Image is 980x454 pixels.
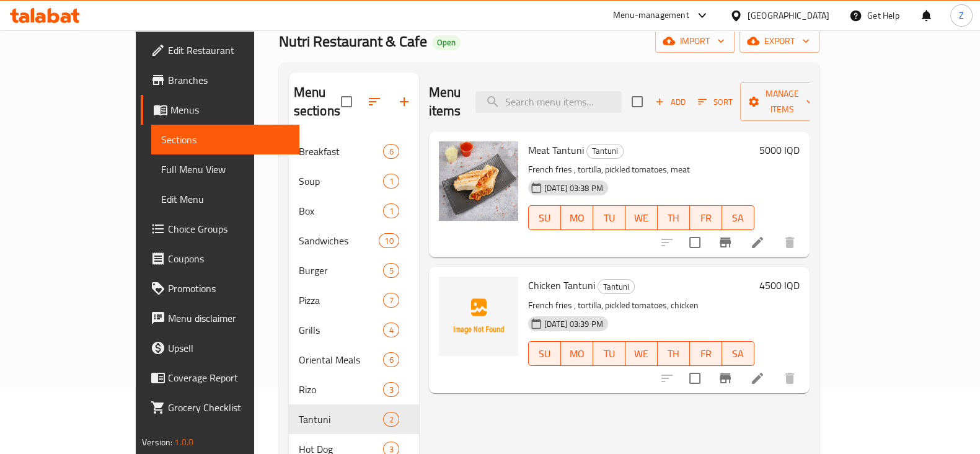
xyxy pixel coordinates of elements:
span: Coverage Report [168,370,289,385]
button: TU [593,341,625,366]
button: SU [528,341,561,366]
p: French fries , tortilla, pickled tomatoes, chicken [528,298,754,313]
button: delete [775,228,805,257]
img: Chicken Tantuni [439,277,518,356]
span: MO [566,345,588,363]
span: TH [663,209,685,227]
span: Coupons [168,251,289,266]
a: Upsell [141,333,299,363]
div: Burger5 [289,256,419,285]
span: [DATE] 03:38 PM [539,182,608,194]
span: 1.0.0 [174,434,193,450]
span: 3 [384,384,398,396]
span: Sort items [690,92,740,112]
span: Promotions [168,281,289,296]
div: Box [299,203,384,218]
button: Sort [695,92,735,112]
a: Edit menu item [750,371,765,386]
button: TH [658,205,690,230]
span: import [665,33,725,49]
div: items [383,144,399,159]
div: items [383,263,399,278]
span: Add [653,95,687,109]
h2: Menu items [429,83,461,120]
div: Oriental Meals6 [289,345,419,375]
span: Edit Restaurant [168,43,289,58]
span: Menu disclaimer [168,311,289,326]
span: SU [534,345,556,363]
button: WE [625,205,658,230]
h6: 5000 IQD [759,141,800,159]
input: search [475,91,622,113]
a: Coverage Report [141,363,299,393]
span: Z [959,9,964,22]
button: TH [658,341,690,366]
div: Soup1 [289,166,419,196]
span: Version: [142,434,172,450]
h2: Menu sections [294,83,341,120]
span: 7 [384,295,398,306]
a: Edit Menu [151,184,299,214]
button: import [655,30,735,53]
button: Branch-specific-item [710,228,740,257]
span: TH [663,345,685,363]
button: WE [625,341,658,366]
div: Box1 [289,196,419,226]
span: WE [630,209,653,227]
button: FR [690,205,722,230]
a: Promotions [141,274,299,303]
span: 10 [379,235,398,247]
span: FR [695,209,717,227]
img: Meat Tantuni [439,141,518,221]
span: MO [566,209,588,227]
span: Chicken Tantuni [528,276,595,295]
button: export [739,30,819,53]
span: TU [598,209,620,227]
span: Branches [168,73,289,87]
div: Sandwiches10 [289,226,419,256]
div: items [383,174,399,189]
div: Tantuni2 [289,404,419,434]
span: Sections [161,132,289,147]
span: Oriental Meals [299,352,384,367]
button: Branch-specific-item [710,363,740,393]
button: FR [690,341,722,366]
a: Edit menu item [750,235,765,250]
button: MO [561,205,593,230]
span: 6 [384,146,398,158]
button: MO [561,341,593,366]
button: delete [775,363,805,393]
span: SA [727,345,749,363]
span: 1 [384,176,398,187]
div: items [383,203,399,218]
div: Breakfast [299,144,384,159]
span: 6 [384,354,398,366]
a: Sections [151,125,299,154]
span: Edit Menu [161,192,289,207]
span: Tantuni [587,144,623,158]
span: Tantuni [299,412,384,427]
button: SA [722,205,754,230]
a: Branches [141,65,299,95]
span: export [749,33,810,49]
span: Manage items [750,86,813,117]
span: 1 [384,205,398,217]
a: Menu disclaimer [141,303,299,333]
a: Grocery Checklist [141,393,299,422]
a: Choice Groups [141,214,299,244]
h6: 4500 IQD [759,277,800,294]
span: Soup [299,174,384,189]
span: 5 [384,265,398,277]
span: Add item [650,92,690,112]
button: Manage items [740,82,823,121]
span: SA [727,209,749,227]
span: Meat Tantuni [528,141,584,159]
span: TU [598,345,620,363]
span: Select all sections [333,89,360,115]
span: Rizo [299,382,384,397]
span: Sandwiches [299,233,379,248]
span: Nutri Restaurant & Cafe [279,27,427,55]
span: SU [534,209,556,227]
